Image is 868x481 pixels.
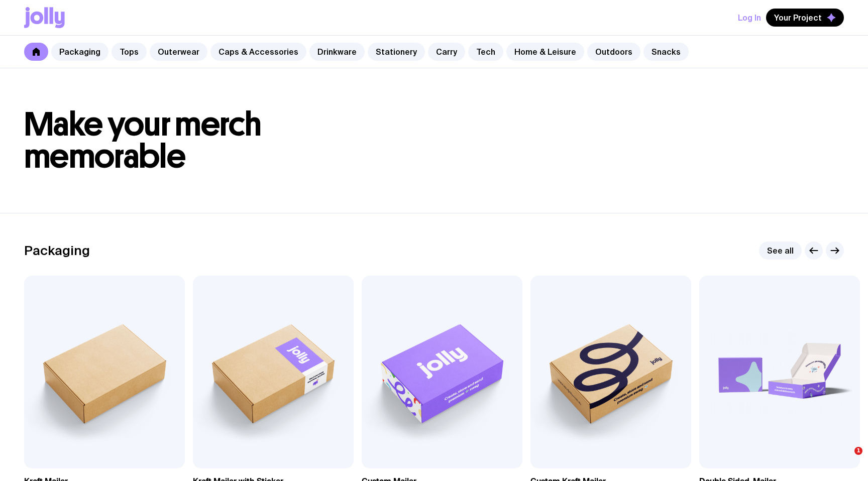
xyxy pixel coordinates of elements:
[368,43,425,61] a: Stationery
[210,43,306,61] a: Caps & Accessories
[309,43,365,61] a: Drinkware
[24,104,262,176] span: Make your merch memorable
[112,43,147,61] a: Tops
[150,43,207,61] a: Outerwear
[759,242,802,260] a: See all
[643,43,689,61] a: Snacks
[506,43,584,61] a: Home & Leisure
[766,9,844,27] button: Your Project
[834,447,858,471] iframe: Intercom live chat
[587,43,640,61] a: Outdoors
[738,9,761,27] button: Log In
[428,43,465,61] a: Carry
[774,13,822,23] span: Your Project
[51,43,108,61] a: Packaging
[854,447,862,455] span: 1
[468,43,503,61] a: Tech
[24,243,90,258] h2: Packaging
